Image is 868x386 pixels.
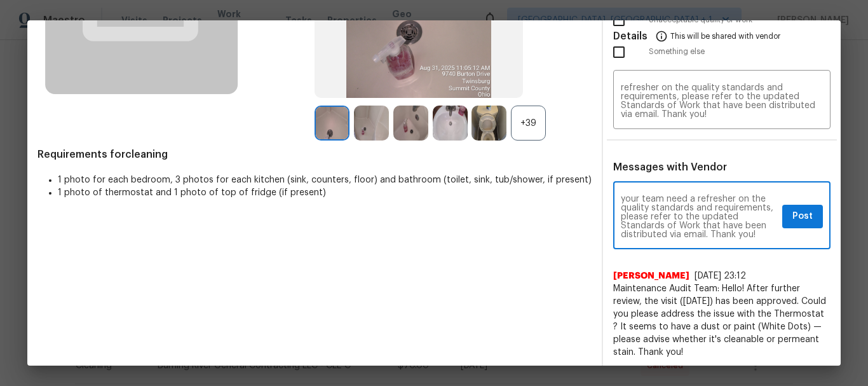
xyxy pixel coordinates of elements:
[782,205,823,228] button: Post
[613,20,648,51] span: Details
[649,46,831,57] span: Something else
[621,83,823,119] textarea: Maintenance Audit Team: Hello! Unfortunately, this cleaning visit completed on [DATE] has been de...
[58,174,592,186] li: 1 photo for each bedroom, 3 photos for each kitchen (sink, counters, floor) and bathroom (toilet,...
[792,209,813,224] span: Post
[613,270,689,282] span: [PERSON_NAME]
[511,106,546,141] div: +39
[613,162,727,172] span: Messages with Vendor
[58,186,592,199] li: 1 photo of thermostat and 1 photo of top of fridge (if present)
[670,20,780,51] span: This will be shared with vendor
[603,36,841,68] div: Something else
[621,195,777,239] textarea: Maintenance Audit Team: Hello! Unfortunately, this cleaning visit completed on [DATE] has been de...
[613,282,831,359] span: Maintenance Audit Team: Hello! After further review, the visit ([DATE]) has been approved. Could ...
[695,272,746,280] span: [DATE] 23:12
[37,148,592,161] span: Requirements for cleaning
